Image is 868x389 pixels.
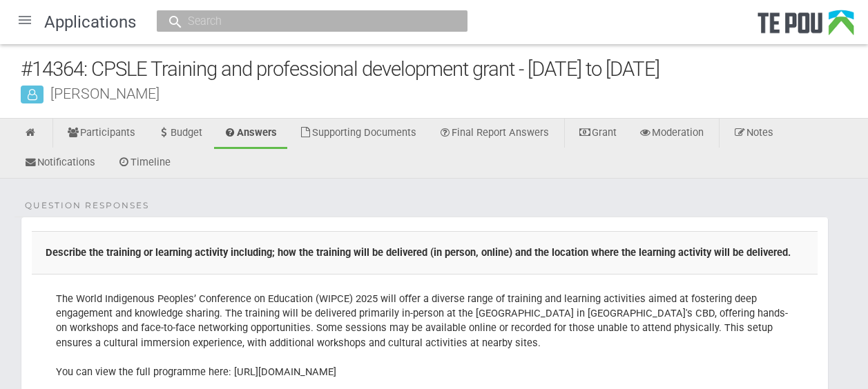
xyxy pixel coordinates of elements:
[147,119,213,149] a: Budget
[25,199,149,212] span: Question Responses
[57,119,146,149] a: Participants
[568,119,627,149] a: Grant
[46,246,791,259] b: Describe the training or learning activity including; how the training will be delivered (in pers...
[289,119,427,149] a: Supporting Documents
[184,14,427,28] input: Search
[21,54,868,84] div: #14364: CPSLE Training and professional development grant - [DATE] to [DATE]
[21,86,868,101] div: [PERSON_NAME]
[428,119,559,149] a: Final Report Answers
[14,148,106,179] a: Notifications
[723,119,784,149] a: Notes
[107,148,181,179] a: Timeline
[214,119,288,149] a: Answers
[628,119,714,149] a: Moderation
